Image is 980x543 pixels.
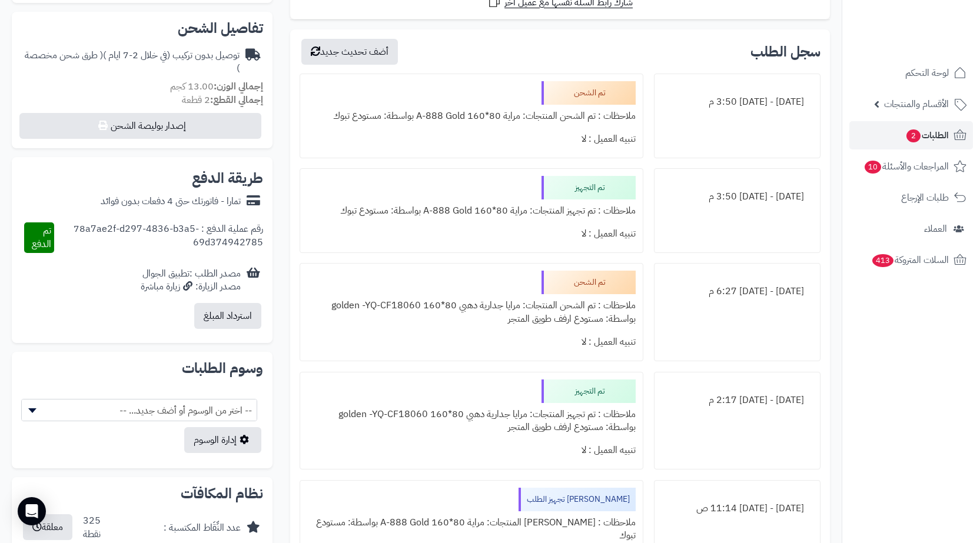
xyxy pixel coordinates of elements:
a: طلبات الإرجاع [849,184,973,212]
div: تنبيه العميل : لا [307,128,636,151]
a: المراجعات والأسئلة10 [849,152,973,181]
div: Open Intercom Messenger [18,497,46,525]
div: رقم عملية الدفع : 78a7ae2f-d297-4836-b3a5-69d374942785 [54,222,263,253]
div: [DATE] - [DATE] 6:27 م [662,280,813,303]
div: تم الشحن [542,81,636,105]
div: [PERSON_NAME] تجهيز الطلب [519,488,636,511]
span: السلات المتروكة [871,252,949,268]
button: معلقة [23,514,72,540]
div: تم التجهيز [542,176,636,199]
div: تم التجهيز [542,379,636,403]
a: العملاء [849,215,973,243]
div: تنبيه العميل : لا [307,331,636,354]
div: [DATE] - [DATE] 2:17 م [662,389,813,412]
div: ملاحظات : تم تجهيز المنتجات: مرايا جدارية دهبي 80*160 golden -YQ-CF18060 بواسطة: مستودع ارفف طويق... [307,403,636,439]
div: 325 [83,514,101,541]
span: العملاء [924,221,947,237]
div: عدد النِّقَاط المكتسبة : [164,521,241,535]
div: توصيل بدون تركيب (في خلال 2-7 ايام ) [21,49,240,76]
button: أضف تحديث جديد [301,39,398,65]
div: ملاحظات : تم تجهيز المنتجات: مراية 80*160 A-888 Gold بواسطة: مستودع تبوك [307,199,636,222]
h3: سجل الطلب [750,45,820,59]
div: مصدر الزيارة: زيارة مباشرة [141,280,241,294]
h2: وسوم الطلبات [21,361,263,375]
img: logo-2.png [900,28,969,52]
span: -- اختر من الوسوم أو أضف جديد... -- [22,399,257,422]
span: المراجعات والأسئلة [863,158,949,175]
span: لوحة التحكم [905,65,949,81]
span: 10 [865,161,882,174]
div: تمارا - فاتورتك حتى 4 دفعات بدون فوائد [101,195,241,208]
small: 2 قطعة [182,93,263,107]
div: [DATE] - [DATE] 3:50 م [662,91,813,114]
div: ملاحظات : تم الشحن المنتجات: مراية 80*160 A-888 Gold بواسطة: مستودع تبوك [307,105,636,128]
h2: تفاصيل الشحن [21,21,263,35]
span: 413 [872,254,894,267]
div: نقطة [83,528,101,541]
h2: نظام المكافآت [21,487,263,501]
span: 2 [906,129,921,142]
a: لوحة التحكم [849,59,973,87]
div: تنبيه العميل : لا [307,439,636,462]
span: طلبات الإرجاع [901,189,949,206]
div: ملاحظات : تم الشحن المنتجات: مرايا جدارية دهبي 80*160 golden -YQ-CF18060 بواسطة: مستودع ارفف طويق... [307,294,636,331]
div: تنبيه العميل : لا [307,222,636,245]
strong: إجمالي القطع: [210,93,263,107]
small: 13.00 كجم [170,79,263,94]
a: السلات المتروكة413 [849,246,973,274]
strong: إجمالي الوزن: [214,79,263,94]
div: مصدر الطلب :تطبيق الجوال [141,267,241,294]
div: تم الشحن [542,271,636,294]
div: [DATE] - [DATE] 3:50 م [662,185,813,208]
span: ( طرق شحن مخصصة ) [25,48,240,76]
h2: طريقة الدفع [192,171,263,185]
span: تم الدفع [32,224,51,251]
a: إدارة الوسوم [184,427,261,453]
span: الأقسام والمنتجات [884,96,949,112]
span: الطلبات [905,127,949,144]
span: -- اختر من الوسوم أو أضف جديد... -- [21,399,257,421]
button: استرداد المبلغ [194,303,261,329]
a: الطلبات2 [849,121,973,149]
button: إصدار بوليصة الشحن [19,113,261,139]
div: [DATE] - [DATE] 11:14 ص [662,497,813,520]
